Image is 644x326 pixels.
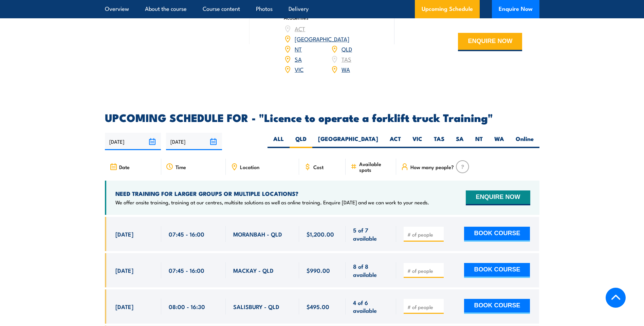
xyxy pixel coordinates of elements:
span: MORANBAH - QLD [233,230,282,238]
span: SALISBURY - QLD [233,303,279,310]
span: [DATE] [115,303,133,310]
h2: UPCOMING SCHEDULE FOR - "Licence to operate a forklift truck Training" [105,113,539,122]
span: 4 of 6 available [353,299,389,314]
label: VIC [407,135,428,148]
span: How many people? [410,164,454,170]
input: # of people [407,231,441,238]
label: Online [510,135,539,148]
span: [DATE] [115,230,133,238]
a: WA [342,65,350,73]
input: # of people [407,267,441,274]
span: $495.00 [307,303,329,310]
label: QLD [290,135,312,148]
input: To date [166,133,222,150]
span: 5 of 7 available [353,226,389,242]
label: SA [450,135,470,148]
span: Available spots [359,161,391,172]
a: SA [295,55,302,63]
span: 8 of 8 available [353,262,389,278]
label: [GEOGRAPHIC_DATA] [312,135,384,148]
a: NT [295,45,302,53]
span: Location [240,164,259,170]
span: $1,200.00 [307,230,334,238]
span: 07:45 - 16:00 [169,230,204,238]
input: # of people [407,304,441,310]
a: QLD [342,45,352,53]
a: [GEOGRAPHIC_DATA] [295,35,349,43]
button: ENQUIRE NOW [466,190,530,205]
span: $990.00 [307,266,330,274]
button: BOOK COURSE [464,299,530,314]
button: BOOK COURSE [464,263,530,278]
p: We offer onsite training, training at our centres, multisite solutions as well as online training... [115,199,429,206]
button: BOOK COURSE [464,227,530,242]
span: Cost [313,164,324,170]
label: ALL [268,135,290,148]
span: Time [176,164,186,170]
label: ACT [384,135,407,148]
span: [DATE] [115,266,133,274]
a: VIC [295,65,303,73]
label: TAS [428,135,450,148]
span: MACKAY - QLD [233,266,274,274]
label: WA [489,135,510,148]
span: Date [119,164,130,170]
span: 08:00 - 16:30 [169,303,205,310]
h4: NEED TRAINING FOR LARGER GROUPS OR MULTIPLE LOCATIONS? [115,190,429,197]
input: From date [105,133,161,150]
label: NT [470,135,489,148]
button: ENQUIRE NOW [458,33,522,51]
span: 07:45 - 16:00 [169,266,204,274]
